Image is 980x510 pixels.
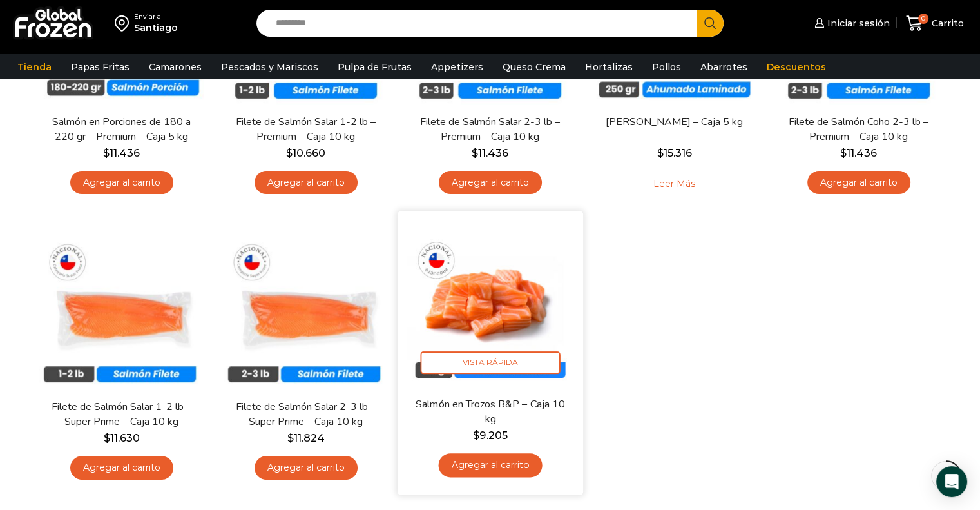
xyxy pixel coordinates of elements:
a: Agregar al carrito: “Filete de Salmón Coho 2-3 lb - Premium - Caja 10 kg” [807,171,910,195]
a: Agregar al carrito: “Salmón en Trozos B&P – Caja 10 kg” [438,453,542,477]
span: Carrito [928,17,964,30]
a: Agregar al carrito: “Salmón en Porciones de 180 a 220 gr - Premium - Caja 5 kg” [70,171,173,195]
a: Filete de Salmón Coho 2-3 lb – Premium – Caja 10 kg [784,115,932,144]
bdi: 11.630 [104,432,140,444]
span: $ [840,147,847,159]
bdi: 11.436 [103,147,140,159]
a: Appetizers [425,55,490,79]
a: Agregar al carrito: “Filete de Salmón Salar 2-3 lb - Super Prime - Caja 10 kg” [255,456,358,480]
a: Agregar al carrito: “Filete de Salmón Salar 1-2 lb – Premium - Caja 10 kg” [255,171,358,195]
a: Filete de Salmón Salar 2-3 lb – Premium – Caja 10 kg [416,115,564,144]
div: Enviar a [134,12,178,21]
a: Tienda [11,55,58,79]
a: Filete de Salmón Salar 2-3 lb – Super Prime – Caja 10 kg [231,400,380,429]
span: Iniciar sesión [824,17,890,30]
bdi: 9.205 [473,429,507,442]
div: Open Intercom Messenger [936,466,967,497]
a: 0 Carrito [903,8,967,39]
a: Pulpa de Frutas [331,55,418,79]
a: Filete de Salmón Salar 1-2 lb – Super Prime – Caja 10 kg [47,400,195,429]
span: $ [286,147,293,159]
span: $ [104,432,110,444]
a: Papas Fritas [64,55,136,79]
a: Agregar al carrito: “Filete de Salmón Salar 1-2 lb - Super Prime - Caja 10 kg” [70,456,173,480]
a: Filete de Salmón Salar 1-2 lb – Premium – Caja 10 kg [231,115,380,144]
a: [PERSON_NAME] – Caja 5 kg [600,115,748,130]
bdi: 11.824 [287,432,325,444]
bdi: 11.436 [840,147,877,159]
a: Salmón en Trozos B&P – Caja 10 kg [415,397,564,427]
a: Pescados y Mariscos [215,55,325,79]
img: address-field-icon.svg [115,12,134,34]
bdi: 15.316 [657,147,692,159]
a: Descuentos [760,55,832,79]
a: Iniciar sesión [811,10,890,36]
bdi: 10.660 [286,147,325,159]
a: Salmón en Porciones de 180 a 220 gr – Premium – Caja 5 kg [47,115,195,144]
bdi: 11.436 [472,147,508,159]
span: $ [472,147,478,159]
span: $ [657,147,664,159]
span: $ [287,432,294,444]
div: Santiago [134,21,178,34]
span: $ [473,429,479,442]
a: Agregar al carrito: “Filete de Salmón Salar 2-3 lb - Premium - Caja 10 kg” [439,171,542,195]
a: Queso Crema [496,55,572,79]
a: Abarrotes [694,55,754,79]
span: Vista Rápida [420,351,560,374]
button: Search button [697,10,724,37]
a: Leé más sobre “Salmón Ahumado Laminado - Caja 5 kg” [633,171,715,198]
span: 0 [918,14,928,24]
span: $ [103,147,110,159]
a: Pollos [646,55,687,79]
a: Hortalizas [579,55,639,79]
a: Camarones [142,55,208,79]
